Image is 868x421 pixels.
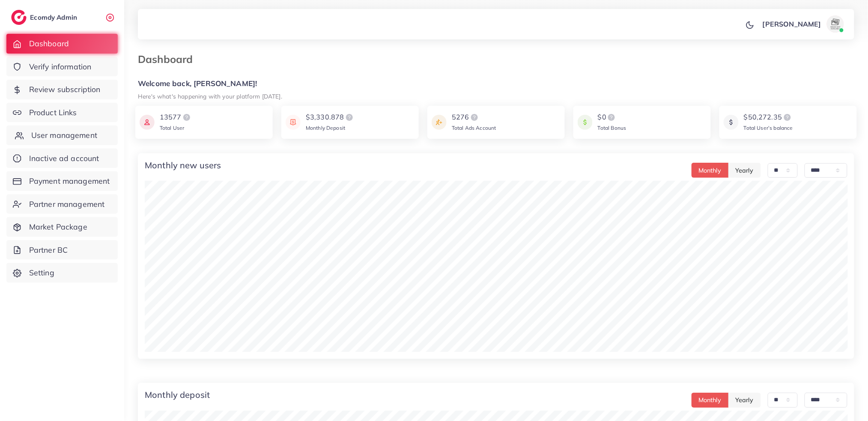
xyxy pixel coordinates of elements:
a: [PERSON_NAME]avatar [758,15,847,33]
a: Inactive ad account [6,149,118,168]
span: Total Bonus [598,125,626,131]
a: User management [6,125,118,145]
span: User management [31,130,97,141]
a: Verify information [6,57,118,77]
span: Partner BC [29,245,68,256]
a: Market Package [6,217,118,237]
div: 13577 [160,112,192,122]
span: Payment management [29,176,110,187]
span: Dashboard [29,38,69,49]
img: logo [11,10,27,25]
p: [PERSON_NAME] [763,19,821,29]
a: Dashboard [6,34,118,54]
span: Verify information [29,61,92,72]
div: $3,330.878 [306,112,355,122]
span: Total User [160,125,185,131]
button: Yearly [728,393,761,408]
button: Yearly [728,163,761,178]
button: Monthly [692,393,729,408]
span: Total User’s balance [744,125,793,131]
img: icon payment [140,112,155,132]
div: $50,272.35 [744,112,793,122]
a: Review subscription [6,80,118,99]
h4: Monthly deposit [145,390,210,400]
a: Payment management [6,171,118,191]
img: icon payment [724,112,739,132]
span: Product Links [29,107,77,118]
img: logo [469,112,480,122]
span: Total Ads Account [452,125,496,131]
span: Partner management [29,199,105,210]
h5: Welcome back, [PERSON_NAME]! [138,79,854,88]
span: Setting [29,267,54,278]
img: icon payment [286,112,301,132]
span: Review subscription [29,84,101,95]
img: icon payment [432,112,447,132]
span: Market Package [29,221,87,233]
a: Setting [6,263,118,283]
img: logo [182,112,192,122]
a: logoEcomdy Admin [11,10,79,25]
div: $0 [598,112,626,122]
a: Partner management [6,194,118,214]
h4: Monthly new users [145,160,221,170]
span: Monthly Deposit [306,125,345,131]
img: avatar [827,15,844,33]
img: logo [344,112,355,122]
small: Here's what's happening with your platform [DATE]. [138,93,282,100]
h3: Dashboard [138,53,200,66]
a: Partner BC [6,240,118,260]
div: 5276 [452,112,496,122]
img: logo [782,112,793,122]
button: Monthly [692,163,729,178]
a: Product Links [6,103,118,122]
span: Inactive ad account [29,153,99,164]
img: icon payment [578,112,593,132]
img: logo [606,112,617,122]
h2: Ecomdy Admin [30,13,79,21]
